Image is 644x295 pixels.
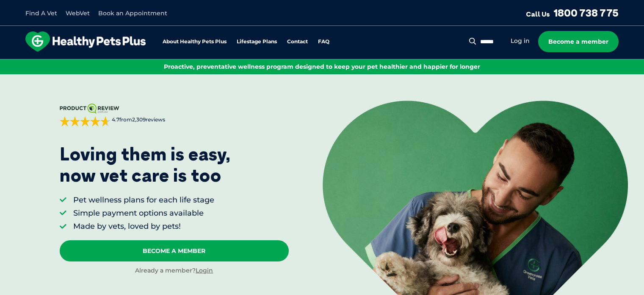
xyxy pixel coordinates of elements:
[60,143,231,186] p: Loving them is easy, now vet care is too
[73,195,214,205] li: Pet wellness plans for each life stage
[511,37,530,45] a: Log in
[526,6,619,19] a: Call Us1800 738 775
[25,31,146,52] img: hpp-logo
[60,240,289,261] a: Become A Member
[111,116,165,124] span: from
[73,208,214,219] li: Simple payment options available
[526,10,550,18] span: Call Us
[538,31,619,52] a: Become a member
[318,39,329,45] a: FAQ
[132,116,165,123] span: 2,309 reviews
[467,37,478,45] button: Search
[196,267,213,274] a: Login
[237,39,277,45] a: Lifestage Plans
[60,267,289,275] div: Already a member?
[25,9,57,17] a: Find A Vet
[163,39,227,45] a: About Healthy Pets Plus
[98,9,167,17] a: Book an Appointment
[164,63,480,70] span: Proactive, preventative wellness program designed to keep your pet healthier and happier for longer
[287,39,308,45] a: Contact
[73,221,214,232] li: Made by vets, loved by pets!
[60,104,289,126] a: 4.7from2,309reviews
[60,116,111,126] div: 4.7 out of 5 stars
[112,116,119,123] strong: 4.7
[66,9,90,17] a: WebVet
